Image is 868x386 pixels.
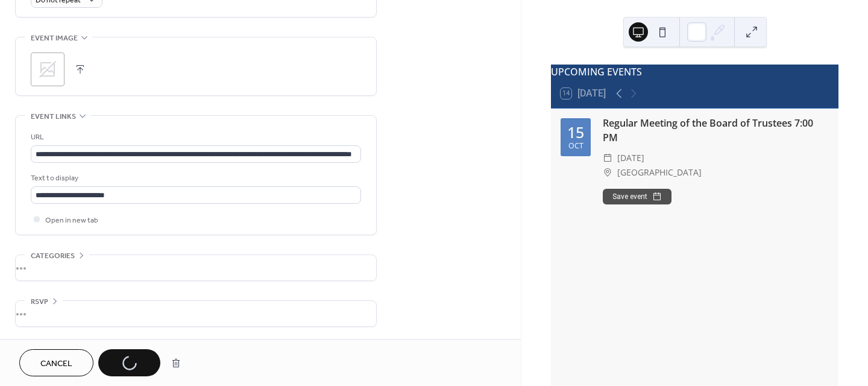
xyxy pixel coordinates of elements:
div: ; [31,52,64,86]
span: Event image [31,32,78,45]
span: [DATE] [617,151,644,165]
div: Regular Meeting of the Board of Trustees 7:00 PM [603,116,829,145]
span: RSVP [31,296,48,308]
button: Save event [603,189,671,204]
div: 15 [567,125,584,140]
div: ​ [603,165,612,180]
span: Open in new tab [45,214,98,227]
div: ••• [16,301,376,326]
div: UPCOMING EVENTS [551,65,838,79]
span: Categories [31,250,75,262]
div: Text to display [31,172,359,185]
span: Cancel [40,358,72,370]
div: ••• [16,255,376,280]
div: URL [31,131,359,144]
div: ​ [603,151,612,165]
span: [GEOGRAPHIC_DATA] [617,165,702,180]
span: Event links [31,110,76,123]
button: Cancel [19,349,93,376]
div: Oct [568,142,583,150]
